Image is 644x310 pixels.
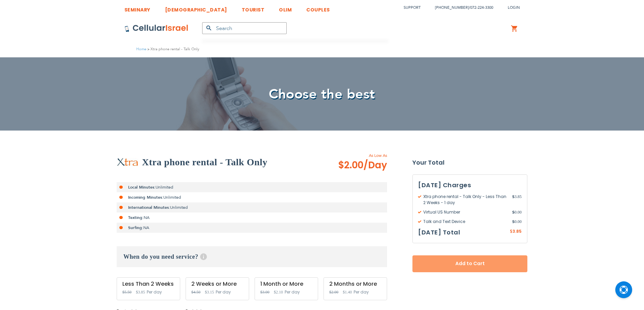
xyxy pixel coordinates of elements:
div: 1 Month or More [260,281,312,287]
h3: [DATE] Charges [418,180,522,190]
a: Support [404,5,421,10]
a: [DEMOGRAPHIC_DATA] [165,2,227,14]
span: 0.00 [512,219,522,225]
a: OLIM [279,2,292,14]
strong: Your Total [412,158,527,168]
span: 0.00 [512,209,522,215]
span: $2.00 [338,159,387,172]
span: 3.85 [512,194,522,206]
span: $3.85 [136,290,145,294]
div: 2 Months or More [329,281,381,287]
h2: Xtra phone rental - Talk Only [142,156,267,169]
span: $2.10 [274,290,283,294]
span: $ [510,229,512,235]
span: Per day [285,289,300,295]
a: 072-224-3300 [470,5,493,10]
li: Unlimited [117,202,387,213]
img: Xtra phone rental - Talk Only [117,158,139,167]
a: Home [136,47,146,52]
span: $ [512,194,515,200]
span: $ [512,209,515,215]
span: Per day [216,289,231,295]
span: Help [200,253,207,260]
span: /Day [363,159,387,172]
span: Login [508,5,520,10]
h3: When do you need service? [117,246,387,267]
li: Unlimited [117,182,387,192]
span: Virtual US Number [418,209,512,215]
span: 3.85 [512,228,522,234]
input: Search [202,22,287,34]
a: COUPLES [306,2,330,14]
span: Talk and Text Device [418,219,512,225]
span: $3.00 [260,290,269,294]
li: NA [117,213,387,223]
div: 2 Weeks or More [191,281,243,287]
li: / [428,3,493,12]
a: [PHONE_NUMBER] [435,5,469,10]
span: $1.40 [343,290,352,294]
span: Xtra phone rental - Talk Only - Less Than 2 Weeks - 1 day [418,194,512,206]
span: $2.00 [329,290,338,294]
h3: [DATE] Total [418,227,460,237]
strong: Surfing: [128,225,143,230]
span: Choose the best [269,85,375,104]
span: As Low As [320,152,387,159]
strong: Local Minutes: [128,185,156,190]
strong: Incoming Minutes: [128,195,163,200]
span: $ [512,219,515,225]
img: Cellular Israel Logo [124,24,189,32]
span: $5.50 [122,290,132,294]
a: SEMINARY [124,2,150,14]
span: $4.50 [191,290,200,294]
li: Xtra phone rental - Talk Only [146,46,199,52]
span: Per day [354,289,369,295]
div: Less Than 2 Weeks [122,281,174,287]
strong: International Minutes: [128,205,170,210]
a: TOURIST [242,2,265,14]
li: NA [117,223,387,233]
span: Per day [147,289,162,295]
span: $3.15 [205,290,214,294]
strong: Texting: [128,215,144,220]
li: Unlimited [117,192,387,202]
